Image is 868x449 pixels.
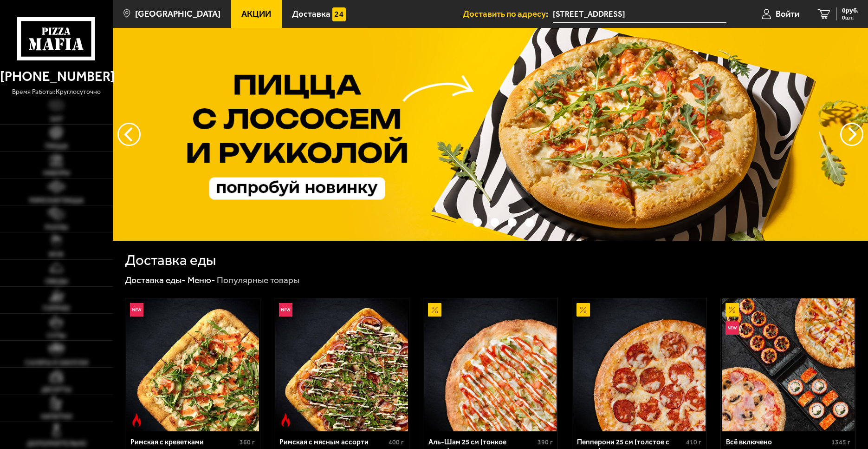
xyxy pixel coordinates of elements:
[125,275,186,285] a: Доставка еды-
[842,15,859,20] span: 0 шт.
[553,6,726,23] span: улица Гастелло, 28, подъезд 3
[577,303,590,317] img: Акционный
[125,253,216,267] h1: Доставка еды
[424,298,557,431] img: Аль-Шам 25 см (тонкое тесто)
[126,298,259,431] img: Римская с креветками
[125,298,259,431] a: НовинкаОстрое блюдоРимская с креветками
[130,413,143,427] img: Острое блюдо
[423,298,557,431] a: АкционныйАль-Шам 25 см (тонкое тесто)
[29,197,84,204] span: Римская пицца
[553,6,726,23] input: Ваш адрес доставки
[332,7,346,21] img: 15daf4d41897b9f0e9f617042186c801.svg
[463,10,553,19] span: Доставить по адресу:
[50,116,63,122] span: Хит
[456,218,465,227] button: точки переключения
[45,143,68,149] span: Пицца
[43,305,70,311] span: Горячее
[25,359,88,366] span: Салаты и закуски
[292,10,330,19] span: Доставка
[117,123,141,146] button: следующий
[686,438,701,446] span: 410 г
[776,10,799,19] span: Войти
[241,10,271,19] span: Акции
[45,224,68,231] span: Роллы
[525,218,534,227] button: точки переключения
[279,413,292,427] img: Острое блюдо
[842,7,859,14] span: 0 руб.
[473,218,482,227] button: точки переключения
[240,438,255,446] span: 360 г
[47,332,66,339] span: Супы
[274,298,408,431] a: НовинкаОстрое блюдоРимская с мясным ассорти
[538,438,553,446] span: 390 г
[508,218,517,227] button: точки переключения
[27,440,86,447] span: Дополнительно
[275,298,408,431] img: Римская с мясным ассорти
[831,438,850,446] span: 1345 г
[279,438,386,447] div: Римская с мясным ассорти
[725,303,739,317] img: Акционный
[491,218,499,227] button: точки переключения
[722,298,854,431] img: Всё включено
[573,298,706,431] img: Пепперони 25 см (толстое с сыром)
[130,303,143,317] img: Новинка
[45,278,68,284] span: Обеды
[41,413,72,420] span: Напитки
[721,298,855,431] a: АкционныйНовинкаВсё включено
[188,275,215,285] a: Меню-
[43,170,70,176] span: Наборы
[726,438,829,447] div: Всё включено
[49,251,64,258] span: WOK
[41,386,71,393] span: Десерты
[217,274,299,286] div: Популярные товары
[389,438,404,446] span: 400 г
[135,10,220,19] span: [GEOGRAPHIC_DATA]
[428,303,441,317] img: Акционный
[130,438,237,447] div: Римская с креветками
[725,321,739,335] img: Новинка
[279,303,292,317] img: Новинка
[572,298,706,431] a: АкционныйПепперони 25 см (толстое с сыром)
[840,123,863,146] button: предыдущий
